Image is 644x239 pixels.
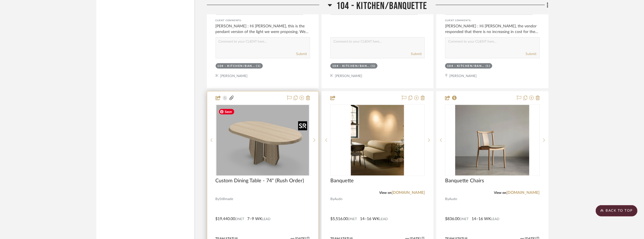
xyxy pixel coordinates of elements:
span: Audo [334,196,342,202]
a: [DOMAIN_NAME] [507,191,540,195]
span: Banquette [330,178,354,184]
img: Custom Dining Table - 74" (Rush Order) [216,105,309,176]
div: [PERSON_NAME] : Hi [PERSON_NAME], this is the pendant version of the light we were proposing. We ... [216,23,310,35]
a: [DOMAIN_NAME] [392,191,425,195]
div: 104 - KITCHEN/BANQUETTE [447,64,484,68]
span: View on [379,191,392,194]
div: (1) [256,64,261,68]
button: Submit [526,51,537,56]
span: Banquette Chairs [445,178,484,184]
span: Save [219,109,234,115]
span: Stillmade [220,196,233,202]
span: Custom Dining Table - 74" (Rush Order) [216,178,304,184]
div: 104 - KITCHEN/BANQUETTE [332,64,370,68]
div: 0 [216,105,310,176]
button: Submit [411,51,422,56]
span: By [330,196,334,202]
span: By [216,196,220,202]
span: By [445,196,449,202]
div: (1) [371,64,376,68]
div: 104 - KITCHEN/BANQUETTE [218,64,255,68]
img: Banquette [351,105,404,176]
div: (1) [486,64,491,68]
span: Audo [449,196,457,202]
div: 0 [331,105,424,176]
div: [PERSON_NAME] : Hi [PERSON_NAME], the vendor responded that there is no increasing in cost for th... [445,23,539,35]
scroll-to-top-button: BACK TO TOP [596,205,638,216]
img: Banquette Chairs [455,105,529,176]
span: View on [494,191,507,194]
button: Submit [296,51,307,56]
